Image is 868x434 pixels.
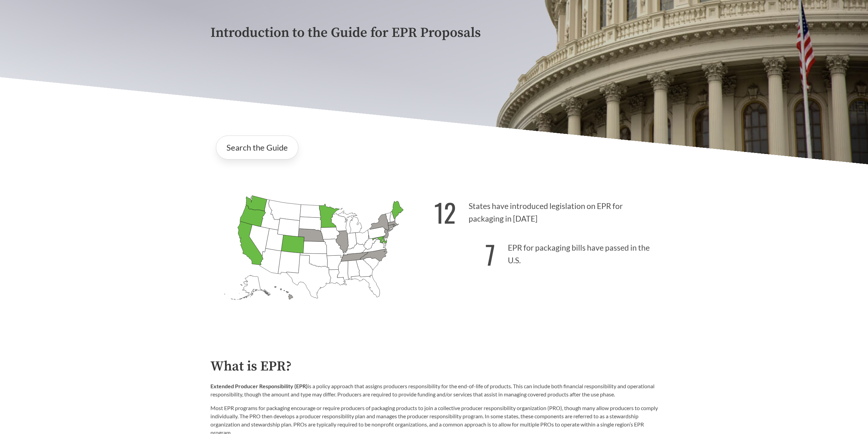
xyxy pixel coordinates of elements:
[210,359,658,374] h2: What is EPR?
[216,136,298,159] a: Search the Guide
[434,190,658,232] p: States have introduced legislation on EPR for packaging in [DATE]
[485,235,495,273] strong: 7
[434,231,658,273] p: EPR for packaging bills have passed in the U.S.
[210,382,658,398] p: is a policy approach that assigns producers responsibility for the end-of-life of products. This ...
[210,25,658,41] p: Introduction to the Guide for EPR Proposals
[434,193,456,231] strong: 12
[210,383,308,389] strong: Extended Producer Responsibility (EPR)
